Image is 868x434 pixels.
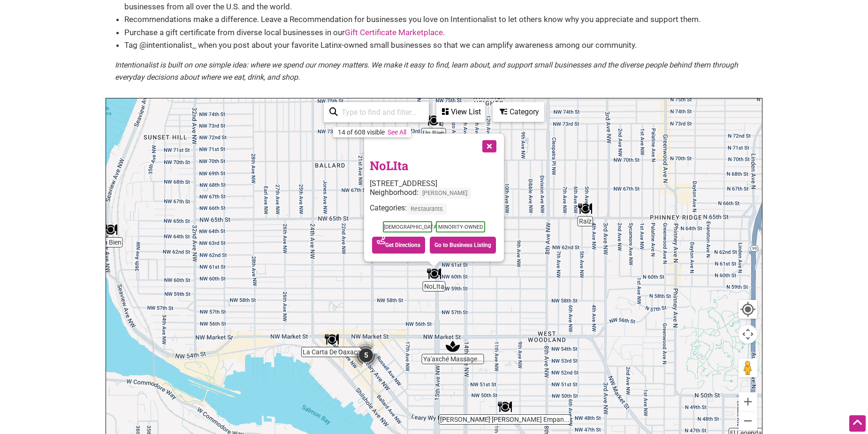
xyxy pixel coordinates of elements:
li: Recommendations make a difference. Leave a Recommendation for businesses you love on Intentionali... [124,13,753,26]
a: See All [388,128,406,136]
em: Intentionalist is built on one simple idea: where we spend our money matters. We make it easy to ... [115,60,738,82]
button: Zoom out [739,412,757,430]
span: Minority-Owned [436,221,485,232]
span: [PERSON_NAME] [419,188,471,199]
li: Tag @intentionalist_ when you post about your favorite Latinx-owned small businesses so that we c... [124,39,753,52]
div: Un Bien [103,223,117,237]
div: Scroll Back to Top [849,415,866,432]
button: Your Location [739,300,757,319]
button: Zoom in [739,392,757,411]
div: Type to search and filter [324,102,429,122]
span: [DEMOGRAPHIC_DATA]-Owned [383,221,432,232]
div: Categories: [370,204,498,219]
div: 14 of 608 visible [338,128,385,136]
div: Raíz [578,202,592,216]
div: [STREET_ADDRESS] [370,179,498,188]
li: Purchase a gift certificate from diverse local businesses in our . [124,26,753,39]
div: Category [494,103,543,121]
a: NoLIta [370,157,409,173]
div: View List [437,103,484,121]
div: Filter by category [493,102,544,122]
div: NoLIta [427,267,441,281]
button: Close [477,134,500,157]
button: Map camera controls [739,325,757,344]
div: Maria Luisa Empanadas [498,400,512,414]
div: La Carta De Oaxaca [325,332,339,346]
div: Neighborhood: [370,188,498,203]
span: Restaurants [407,204,447,215]
a: Gift Certificate Marketplace [345,28,443,37]
button: Drag Pegman onto the map to open Street View [739,359,757,377]
a: Get Directions [372,237,425,254]
div: See a list of the visible businesses [436,102,485,122]
div: Ya'axché Massage Therapy [446,339,460,353]
input: Type to find and filter... [338,103,423,121]
div: 5 [352,341,380,369]
a: Go to Business Listing [430,237,496,254]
